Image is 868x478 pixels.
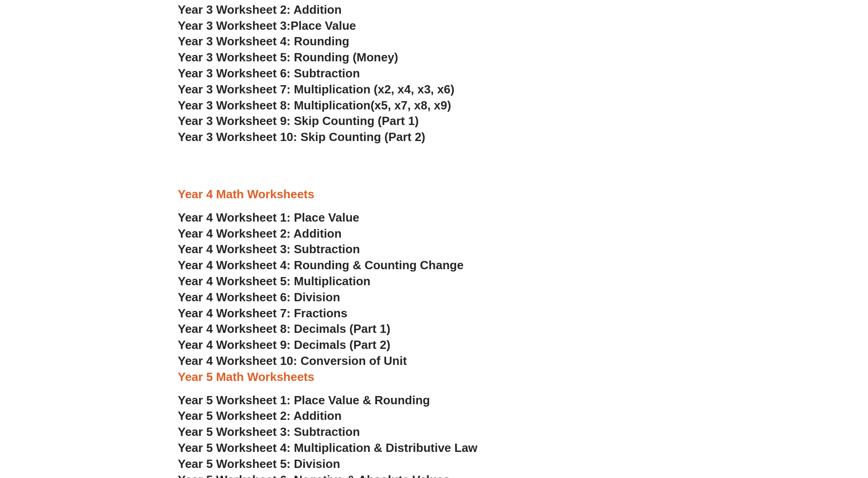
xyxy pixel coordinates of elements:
[178,34,350,48] a: Year 3 Worksheet 4: Rounding
[178,211,360,224] a: Year 4 Worksheet 1: Place Value
[178,98,371,112] span: Year 3 Worksheet 8: Multiplication
[178,409,342,423] a: Year 5 Worksheet 2: Addition
[178,338,391,352] a: Year 4 Worksheet 9: Decimals (Part 2)
[178,393,430,407] a: Year 5 Worksheet 1: Place Value & Rounding
[178,369,690,385] h3: Year 5 Math Worksheets
[178,227,342,240] a: Year 4 Worksheet 2: Addition
[178,457,340,471] a: Year 5 Worksheet 5: Division
[178,354,407,368] a: Year 4 Worksheet 10: Conversion of Unit
[178,441,478,455] a: Year 5 Worksheet 4: Multiplication & Distributive Law
[178,114,419,128] a: Year 3 Worksheet 9: Skip Counting (Part 1)
[178,19,356,33] a: Year 3 Worksheet 3:Place Value
[178,130,426,144] a: Year 3 Worksheet 10: Skip Counting (Part 2)
[822,434,868,478] iframe: Chat Widget
[178,258,464,272] a: Year 4 Worksheet 4: Rounding & Counting Change
[178,290,340,304] a: Year 4 Worksheet 6: Division
[178,274,371,288] a: Year 4 Worksheet 5: Multiplication
[178,98,451,112] a: Year 3 Worksheet 8: Multiplication(x5, x7, x8, x9)
[178,306,348,320] a: Year 4 Worksheet 7: Fractions
[291,19,356,33] span: Place Value
[178,50,399,64] a: Year 3 Worksheet 5: Rounding (Money)
[178,19,291,33] span: Year 3 Worksheet 3:
[178,3,342,16] a: Year 3 Worksheet 2: Addition
[178,425,360,439] a: Year 5 Worksheet 3: Subtraction
[178,322,391,336] a: Year 4 Worksheet 8: Decimals (Part 1)
[178,66,360,80] a: Year 3 Worksheet 6: Subtraction
[178,187,690,202] h3: Year 4 Math Worksheets
[371,98,451,112] span: (x5, x7, x8, x9)
[178,82,455,96] a: Year 3 Worksheet 7: Multiplication (x2, x4, x3, x6)
[178,242,360,256] a: Year 4 Worksheet 3: Subtraction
